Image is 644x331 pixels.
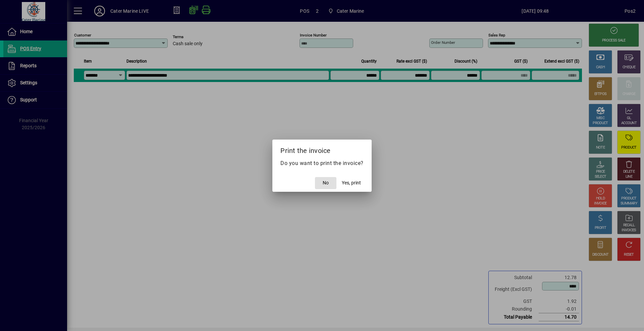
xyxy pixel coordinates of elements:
p: Do you want to print the invoice? [280,159,364,167]
h2: Print the invoice [272,140,372,159]
button: Yes, print [339,177,364,189]
button: No [315,177,336,189]
span: Yes, print [342,179,361,186]
span: No [323,179,329,186]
